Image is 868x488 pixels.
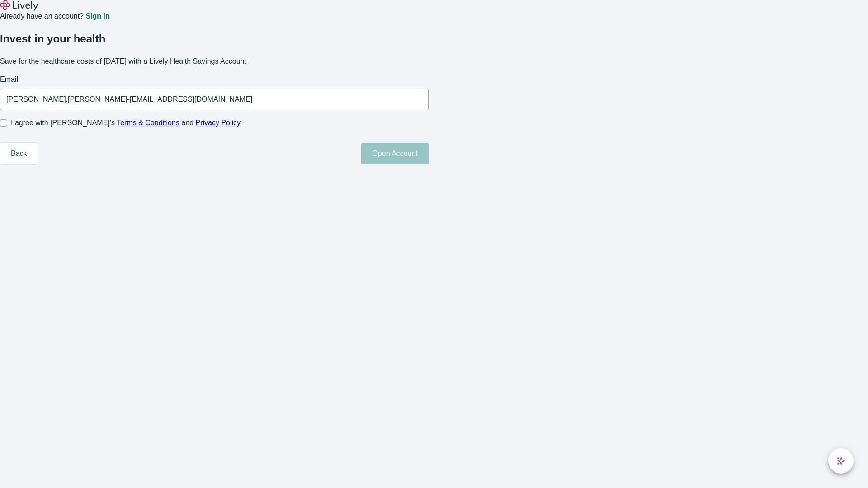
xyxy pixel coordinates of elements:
[836,456,845,465] svg: Lively AI Assistant
[11,117,241,128] span: I agree with [PERSON_NAME]’s and
[117,119,179,127] a: Terms & Conditions
[85,13,109,20] a: Sign in
[196,119,241,127] a: Privacy Policy
[828,448,854,474] button: chat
